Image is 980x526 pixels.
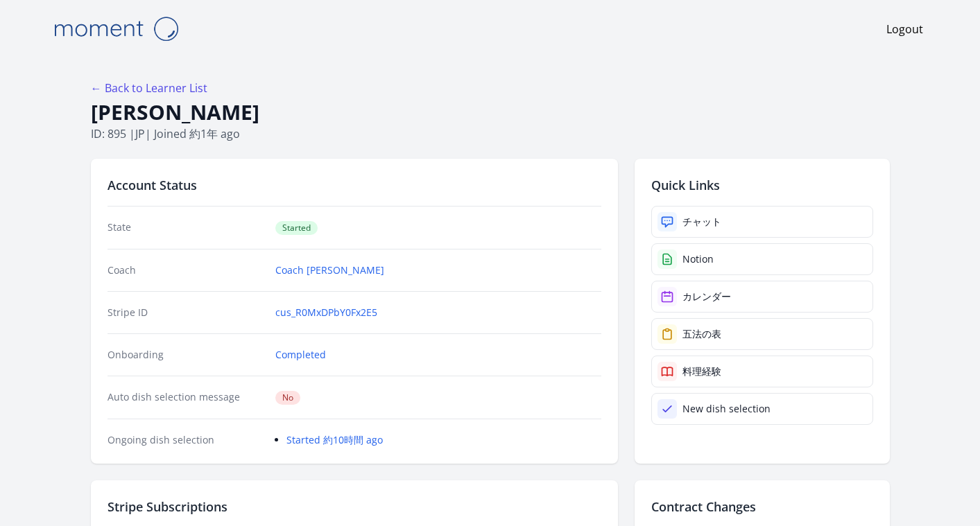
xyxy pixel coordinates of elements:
a: 料理経験 [651,356,873,387]
span: jp [135,126,145,141]
div: 五法の表 [682,327,721,341]
h2: Contract Changes [651,497,873,516]
dt: State [108,220,265,235]
a: ← Back to Learner List [91,80,207,96]
a: cus_R0MxDPbY0Fx2E5 [275,306,377,319]
div: Notion [682,252,714,266]
dt: Onboarding [108,348,265,362]
div: New dish selection [682,402,771,416]
a: Notion [651,243,873,275]
a: New dish selection [651,393,873,425]
h2: Quick Links [651,175,873,195]
a: Completed [275,348,326,362]
a: Coach [PERSON_NAME] [275,263,384,277]
dt: Stripe ID [108,306,265,319]
div: チャット [682,215,721,229]
a: Started 約10時間 ago [286,433,383,446]
a: 五法の表 [651,318,873,350]
dt: Coach [108,263,265,277]
h1: [PERSON_NAME] [91,99,890,125]
a: Logout [886,21,923,37]
h2: Stripe Subscriptions [108,497,601,516]
span: No [275,391,300,405]
div: カレンダー [682,290,731,304]
img: Moment [46,11,185,46]
a: チャット [651,206,873,238]
dt: Auto dish selection message [108,390,265,405]
div: 料理経験 [682,365,721,378]
a: カレンダー [651,281,873,313]
dt: Ongoing dish selection [108,433,265,447]
p: ID: 895 | | Joined 約1年 ago [91,125,890,142]
h2: Account Status [108,175,601,195]
span: Started [275,221,318,235]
